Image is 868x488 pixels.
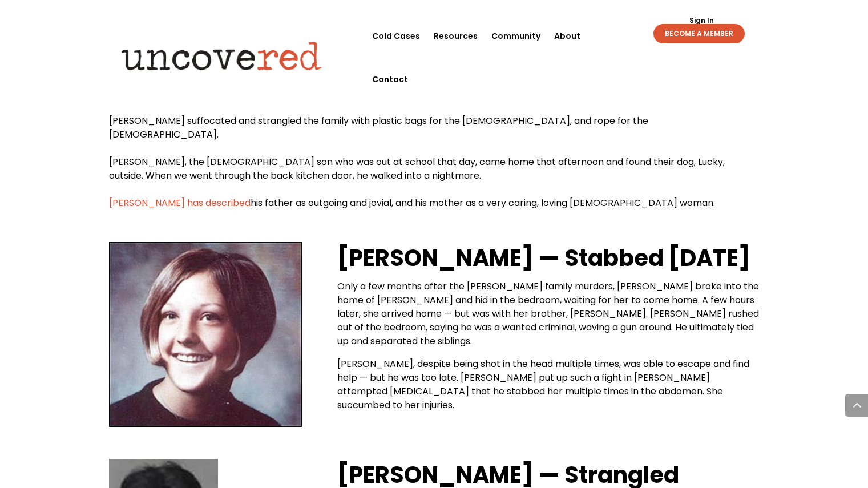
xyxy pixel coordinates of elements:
span: [PERSON_NAME], despite being shot in the head multiple times, was able to escape and find help — ... [337,357,749,412]
a: Cold Cases [372,14,420,58]
a: Resources [434,14,478,58]
a: Sign In [683,17,720,24]
span: [PERSON_NAME], the [DEMOGRAPHIC_DATA] son who was out at school that day, came home that afternoo... [109,155,725,182]
img: Uncovered logo [112,34,332,78]
a: About [554,14,580,58]
a: BECOME A MEMBER [653,24,745,43]
span: [PERSON_NAME] suffocated and strangled the family with plastic bags for the [DEMOGRAPHIC_DATA], a... [109,114,648,141]
span: his father as outgoing and jovial, and his mother as a very caring, loving [DEMOGRAPHIC_DATA] woman. [251,196,715,209]
span: Only a few months after the [PERSON_NAME] family murders, [PERSON_NAME] broke into the home of [P... [337,280,759,348]
a: [PERSON_NAME] has described [109,196,251,209]
a: Community [491,14,540,58]
strong: [PERSON_NAME] — Stabbed [DATE] [337,242,750,274]
img: 6667457_1500616784 [109,242,302,427]
a: Contact [372,58,408,101]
